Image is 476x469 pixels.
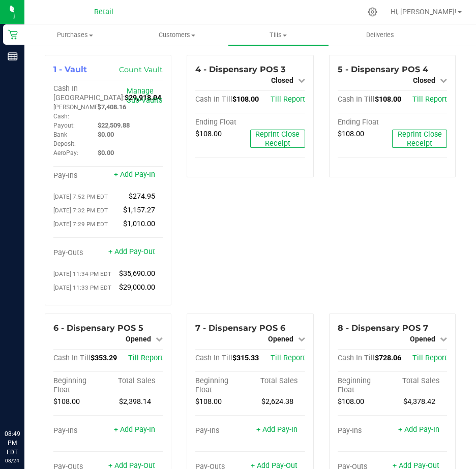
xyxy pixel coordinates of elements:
span: Opened [410,335,435,343]
span: Closed [413,76,435,84]
div: Pay-Ins [195,426,250,435]
span: $4,378.42 [403,397,435,406]
div: Beginning Float [338,377,393,395]
span: Cash In Till [338,354,375,362]
div: Pay-Ins [53,171,108,180]
span: $0.00 [98,149,114,157]
span: Cash In Till [338,95,375,104]
span: $108.00 [195,397,222,406]
div: Ending Float [338,118,393,127]
a: Purchases [24,24,126,46]
span: Reprint Close Receipt [398,130,442,148]
p: 08/24 [5,457,20,464]
a: Count Vault [119,65,163,74]
a: + Add Pay-In [114,170,155,179]
span: 5 - Dispensary POS 4 [338,65,428,74]
span: 8 - Dispensary POS 7 [338,323,428,333]
span: [DATE] 7:29 PM EDT [53,221,108,228]
span: $108.00 [338,397,364,406]
span: $274.95 [129,192,155,201]
span: Bank Deposit: [53,131,76,147]
span: Deliveries [352,30,408,40]
span: $1,010.00 [123,220,155,228]
span: $728.06 [375,354,401,362]
a: + Add Pay-In [114,425,155,434]
span: Payout: [53,122,75,129]
span: $29,918.04 [125,93,161,102]
a: Till Report [271,95,305,104]
a: Customers [126,24,228,46]
span: $29,000.00 [119,283,155,292]
span: AeroPay: [53,149,78,157]
a: Till Report [412,95,447,104]
span: Opened [126,335,151,343]
span: Tills [228,30,329,40]
span: Opened [268,335,293,343]
span: 7 - Dispensary POS 6 [195,323,285,333]
span: [DATE] 11:34 PM EDT [53,270,111,277]
div: Total Sales [250,377,305,386]
div: Pay-Outs [53,248,108,258]
span: $108.00 [53,397,80,406]
span: 6 - Dispensary POS 5 [53,323,143,333]
span: [DATE] 7:32 PM EDT [53,207,108,214]
span: Reprint Close Receipt [255,130,300,148]
div: Pay-Ins [338,426,393,435]
span: $315.33 [232,354,259,362]
span: $2,624.38 [261,397,293,406]
a: Deliveries [329,24,431,46]
span: Cash In Till [195,95,232,104]
span: Hi, [PERSON_NAME]! [391,8,457,16]
a: + Add Pay-In [398,425,439,434]
span: $0.00 [98,131,114,138]
div: Total Sales [392,377,447,386]
a: Till Report [412,354,447,362]
button: Reprint Close Receipt [250,130,305,148]
div: Pay-Ins [53,426,108,435]
a: + Add Pay-In [256,425,297,434]
span: [DATE] 7:52 PM EDT [53,193,108,200]
span: $7,408.16 [98,103,126,111]
span: $108.00 [195,130,222,138]
span: $108.00 [232,95,259,104]
p: 08:49 PM EDT [5,429,20,457]
span: Cash In [GEOGRAPHIC_DATA]: [53,84,125,102]
div: Beginning Float [53,377,108,395]
span: Customers [127,30,227,40]
div: Beginning Float [195,377,250,395]
span: Closed [271,76,293,84]
span: 1 - Vault [53,65,87,74]
span: $108.00 [375,95,401,104]
span: $2,398.14 [119,397,151,406]
span: [DATE] 11:33 PM EDT [53,284,111,291]
a: Manage Sub-Vaults [127,87,162,105]
span: $22,509.88 [98,121,130,129]
span: 4 - Dispensary POS 3 [195,65,285,74]
div: Ending Float [195,118,250,127]
a: Tills [228,24,330,46]
iframe: Resource center [10,388,41,418]
button: Reprint Close Receipt [392,130,447,148]
div: Total Sales [108,377,163,386]
span: Cash In Till [195,354,232,362]
span: [PERSON_NAME] Cash: [53,104,100,120]
a: Till Report [271,354,305,362]
span: Cash In Till [53,354,91,362]
span: Retail [94,8,113,16]
inline-svg: Retail [8,29,18,40]
span: $108.00 [338,130,364,138]
span: $35,690.00 [119,269,155,278]
span: $1,157.27 [123,206,155,214]
span: Purchases [24,30,126,40]
span: $353.29 [91,354,117,362]
a: + Add Pay-Out [108,247,155,256]
div: Manage settings [366,7,379,17]
a: Till Report [128,354,163,362]
inline-svg: Reports [8,51,18,61]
